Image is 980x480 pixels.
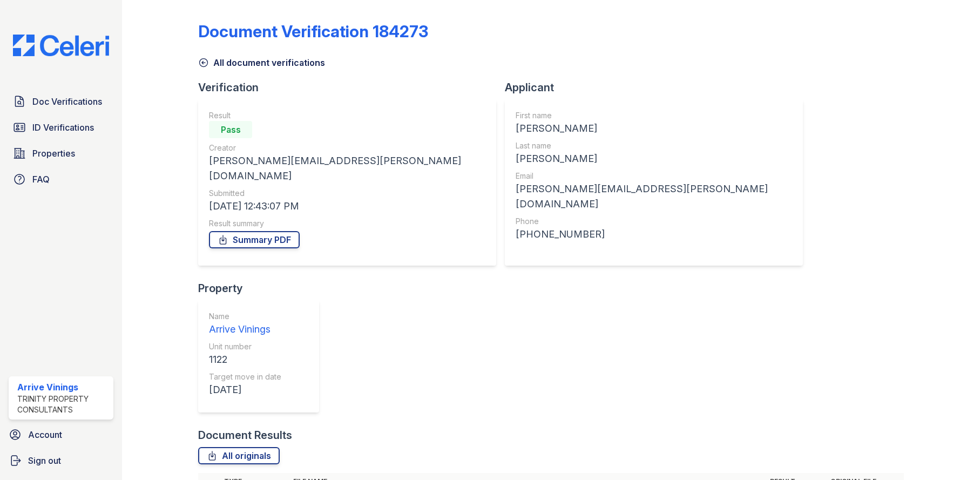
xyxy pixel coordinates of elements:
span: Doc Verifications [32,95,102,108]
a: Account [4,424,118,445]
a: Name Arrive Vinings [209,311,281,337]
a: Sign out [4,450,118,471]
div: Phone [516,216,792,227]
div: Result [209,110,485,121]
a: Summary PDF [209,231,300,248]
div: First name [516,110,792,121]
div: Result summary [209,218,485,229]
div: Submitted [209,188,485,199]
div: Arrive Vinings [17,381,109,394]
div: Pass [209,121,252,138]
div: [PERSON_NAME] [516,121,792,136]
img: CE_Logo_Blue-a8612792a0a2168367f1c8372b55b34899dd931a85d93a1a3d3e32e68fde9ad4.png [4,35,118,56]
div: Arrive Vinings [209,322,281,337]
div: [PHONE_NUMBER] [516,227,792,242]
span: Account [28,428,62,441]
div: Property [198,281,328,296]
div: [DATE] 12:43:07 PM [209,199,485,214]
div: Document Verification 184273 [198,22,428,41]
a: All originals [198,447,280,464]
span: Properties [32,147,75,160]
span: Sign out [28,454,61,467]
div: Last name [516,140,792,151]
div: [PERSON_NAME][EMAIL_ADDRESS][PERSON_NAME][DOMAIN_NAME] [516,181,792,212]
div: Verification [198,80,505,95]
div: Name [209,311,281,322]
a: All document verifications [198,56,325,69]
div: [PERSON_NAME][EMAIL_ADDRESS][PERSON_NAME][DOMAIN_NAME] [209,153,485,184]
div: Creator [209,143,485,153]
span: ID Verifications [32,121,94,134]
div: 1122 [209,352,281,367]
a: FAQ [9,168,113,190]
div: Trinity Property Consultants [17,394,109,415]
div: Applicant [505,80,812,95]
span: FAQ [32,173,50,186]
a: Properties [9,143,113,164]
div: [PERSON_NAME] [516,151,792,166]
a: ID Verifications [9,117,113,138]
div: Unit number [209,341,281,352]
div: Target move in date [209,371,281,382]
div: Email [516,171,792,181]
div: [DATE] [209,382,281,397]
div: Document Results [198,428,292,443]
a: Doc Verifications [9,91,113,112]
